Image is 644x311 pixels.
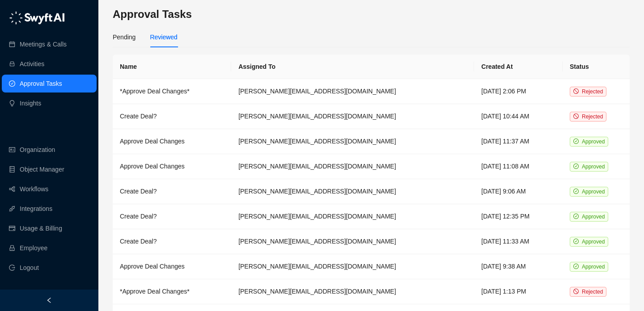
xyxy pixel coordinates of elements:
[474,104,563,129] td: [DATE] 10:44 AM
[573,113,579,119] span: stop
[474,229,563,254] td: [DATE] 11:33 AM
[231,129,474,154] td: [PERSON_NAME][EMAIL_ADDRESS][DOMAIN_NAME]
[582,164,605,170] span: Approved
[113,7,630,21] h3: Approval Tasks
[474,254,563,279] td: [DATE] 9:38 AM
[46,297,52,303] span: left
[20,180,48,198] a: Workflows
[20,75,62,92] a: Approval Tasks
[113,279,231,304] td: *Approve Deal Changes*
[113,179,231,204] td: Create Deal?
[474,279,563,304] td: [DATE] 1:13 PM
[20,259,39,277] span: Logout
[113,104,231,129] td: Create Deal?
[20,239,47,257] a: Employee
[231,104,474,129] td: [PERSON_NAME][EMAIL_ADDRESS][DOMAIN_NAME]
[20,200,52,218] a: Integrations
[582,214,605,220] span: Approved
[573,189,579,194] span: check-circle
[573,139,579,144] span: check-circle
[20,160,64,178] a: Object Manager
[563,55,630,79] th: Status
[582,189,605,195] span: Approved
[113,55,231,79] th: Name
[231,229,474,254] td: [PERSON_NAME][EMAIL_ADDRESS][DOMAIN_NAME]
[231,254,474,279] td: [PERSON_NAME][EMAIL_ADDRESS][DOMAIN_NAME]
[573,214,579,219] span: check-circle
[9,265,15,271] span: logout
[231,204,474,229] td: [PERSON_NAME][EMAIL_ADDRESS][DOMAIN_NAME]
[113,32,136,42] div: Pending
[573,289,579,294] span: stop
[582,289,603,295] span: Rejected
[474,154,563,179] td: [DATE] 11:08 AM
[582,113,603,120] span: Rejected
[20,219,62,237] a: Usage & Billing
[573,88,579,94] span: stop
[474,55,563,79] th: Created At
[113,204,231,229] td: Create Deal?
[474,129,563,154] td: [DATE] 11:37 AM
[9,11,65,25] img: logo-05li4sbe.png
[573,264,579,269] span: check-circle
[582,264,605,270] span: Approved
[231,79,474,104] td: [PERSON_NAME][EMAIL_ADDRESS][DOMAIN_NAME]
[573,164,579,169] span: check-circle
[113,129,231,154] td: Approve Deal Changes
[113,229,231,254] td: Create Deal?
[150,32,177,42] div: Reviewed
[474,179,563,204] td: [DATE] 9:06 AM
[231,279,474,304] td: [PERSON_NAME][EMAIL_ADDRESS][DOMAIN_NAME]
[573,239,579,244] span: check-circle
[231,154,474,179] td: [PERSON_NAME][EMAIL_ADDRESS][DOMAIN_NAME]
[113,254,231,279] td: Approve Deal Changes
[20,94,41,112] a: Insights
[582,88,603,95] span: Rejected
[474,204,563,229] td: [DATE] 12:35 PM
[582,139,605,145] span: Approved
[20,35,67,53] a: Meetings & Calls
[231,179,474,204] td: [PERSON_NAME][EMAIL_ADDRESS][DOMAIN_NAME]
[20,55,44,73] a: Activities
[474,79,563,104] td: [DATE] 2:06 PM
[20,141,55,159] a: Organization
[615,282,640,306] iframe: Open customer support
[231,55,474,79] th: Assigned To
[113,79,231,104] td: *Approve Deal Changes*
[113,154,231,179] td: Approve Deal Changes
[582,239,605,245] span: Approved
